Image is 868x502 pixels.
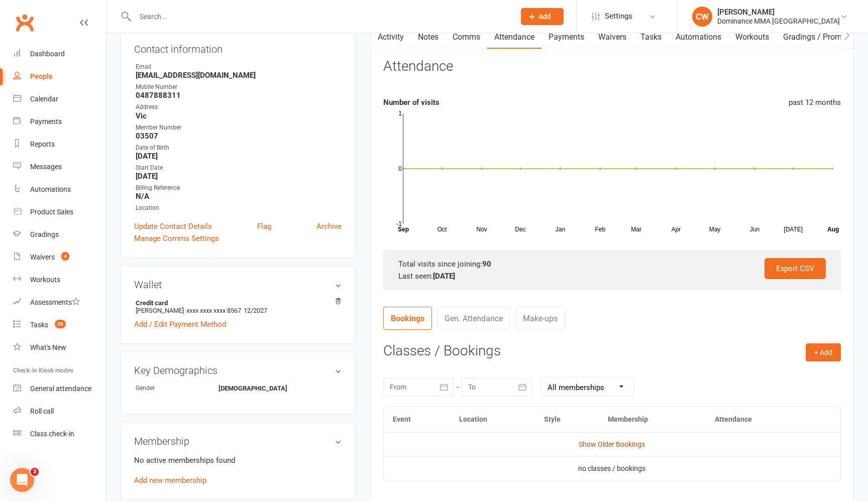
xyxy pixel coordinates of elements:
a: Show Older Bookings [579,440,645,448]
li: [PERSON_NAME] [134,298,342,316]
a: People [13,65,106,88]
a: Notes [411,26,446,49]
a: Payments [541,26,591,49]
a: Update Contact Details [134,220,212,232]
input: Search... [132,10,508,24]
a: Add new membership [134,476,206,485]
div: Address [136,102,342,112]
div: Dashboard [30,50,65,58]
span: 35 [55,320,66,328]
strong: 03507 [136,132,342,141]
span: Add [538,13,551,21]
div: Automations [30,185,71,193]
a: Gradings [13,223,106,246]
div: Billing Reference [136,183,342,193]
a: Activity [371,26,411,49]
a: Calendar [13,88,106,110]
strong: Number of visits [383,98,440,107]
h3: Key Demographics [134,365,342,376]
a: Waivers [591,26,633,49]
a: General attendance kiosk mode [13,378,106,400]
div: past 12 months [789,96,841,108]
a: Automations [669,26,728,49]
a: Clubworx [12,10,37,35]
div: Payments [30,117,62,125]
h3: Attendance [383,59,453,74]
a: Assessments [13,291,106,314]
p: No active memberships found [134,454,342,466]
div: Assessments [30,298,80,306]
div: [PERSON_NAME] [717,8,840,17]
strong: [EMAIL_ADDRESS][DOMAIN_NAME] [136,71,342,80]
div: Date of Birth [136,143,342,153]
th: Location [450,407,535,432]
div: What's New [30,343,66,351]
th: Attendance [706,407,807,432]
a: Workouts [728,26,776,49]
a: Reports [13,133,106,156]
strong: [DATE] [136,172,342,181]
a: Product Sales [13,201,106,223]
a: What's New [13,336,106,359]
div: People [30,72,53,80]
div: Tasks [30,321,48,329]
div: General attendance [30,385,91,393]
div: Location [136,203,342,213]
span: 4 [61,252,69,261]
a: Automations [13,178,106,201]
a: Roll call [13,400,106,423]
strong: 90 [482,260,491,269]
strong: N/A [136,192,342,201]
a: Flag [257,220,271,232]
div: Calendar [30,95,58,103]
div: Member Number [136,123,342,133]
strong: Vic [136,111,342,120]
strong: [DATE] [136,152,342,161]
button: + Add [806,343,841,361]
div: CW [692,7,712,27]
div: Reports [30,140,55,148]
a: Bookings [383,307,432,330]
div: Messages [30,163,62,171]
a: Make-ups [515,307,565,330]
a: Tasks [633,26,669,49]
div: Gender [136,384,219,393]
div: Workouts [30,276,60,284]
div: Waivers [30,253,55,261]
strong: Credit card [136,299,337,307]
span: 12/2027 [244,307,267,314]
div: Class check-in [30,430,74,438]
h3: Classes / Bookings [383,343,841,359]
div: Start Date [136,163,342,173]
th: Event [384,407,450,432]
strong: 0487888311 [136,91,342,100]
a: Archive [316,220,342,232]
span: 3 [31,468,39,476]
div: Last seen: [398,270,826,282]
a: Waivers 4 [13,246,106,269]
iframe: Intercom live chat [10,468,34,492]
td: no classes / bookings [384,456,840,480]
div: Dominance MMA [GEOGRAPHIC_DATA] [717,17,840,26]
span: xxxx xxxx xxxx 8567 [186,307,241,314]
h3: Contact information [134,40,342,55]
div: Mobile Number [136,82,342,92]
a: Export CSV [765,258,826,279]
h3: Membership [134,436,342,447]
a: Class kiosk mode [13,423,106,445]
a: Manage Comms Settings [134,232,219,244]
a: Messages [13,156,106,178]
span: Settings [605,5,632,28]
div: Roll call [30,407,54,415]
div: Total visits since joining: [398,258,826,270]
div: Product Sales [30,208,73,216]
h3: Wallet [134,279,342,290]
th: Style [535,407,599,432]
a: Attendance [487,26,541,49]
a: Tasks 35 [13,314,106,336]
th: Membership [599,407,706,432]
div: Email [136,62,342,72]
a: Add / Edit Payment Method [134,318,226,330]
button: Add [521,8,564,25]
a: Comms [446,26,487,49]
